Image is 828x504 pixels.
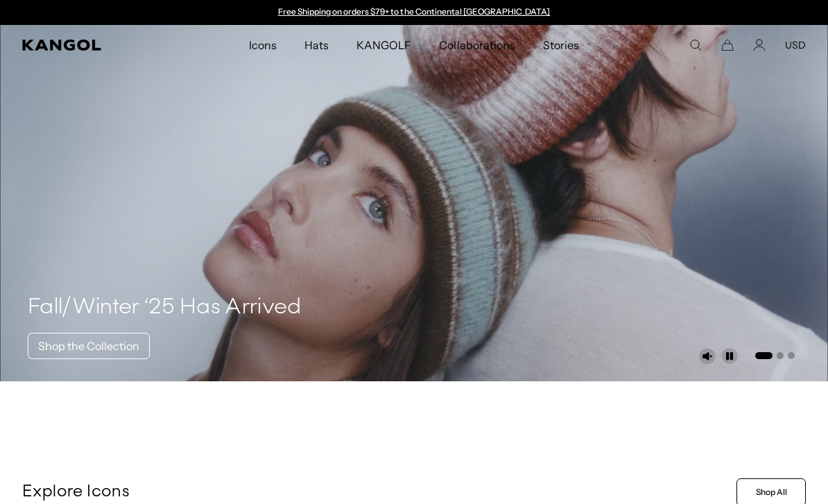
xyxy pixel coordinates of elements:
div: Announcement [271,7,557,18]
button: Go to slide 3 [788,352,795,359]
button: Unmute [699,348,716,365]
a: Account [753,39,766,51]
a: Collaborations [425,25,528,65]
button: Pause [721,348,738,365]
summary: Search here [689,39,702,51]
a: Kangol [22,40,164,51]
button: Go to slide 2 [777,352,784,359]
a: Icons [235,25,291,65]
a: Shop the Collection [28,333,150,359]
button: USD [785,39,806,51]
a: Hats [291,25,343,65]
p: Explore Icons [22,482,731,503]
span: Hats [304,25,329,65]
span: KANGOLF [356,25,411,65]
a: KANGOLF [343,25,425,65]
a: Free Shipping on orders $79+ to the Continental [GEOGRAPHIC_DATA] [278,6,551,17]
span: Stories [543,25,579,65]
button: Go to slide 1 [755,352,773,359]
button: Cart [721,39,734,51]
a: Stories [529,25,593,65]
h4: Fall/Winter ‘25 Has Arrived [28,294,302,322]
span: Icons [249,25,277,65]
span: Collaborations [439,25,515,65]
slideshow-component: Announcement bar [271,7,557,18]
ul: Select a slide to show [754,349,795,360]
div: 1 of 2 [271,7,557,18]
